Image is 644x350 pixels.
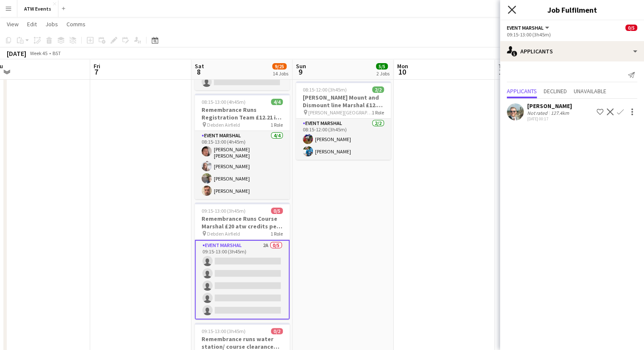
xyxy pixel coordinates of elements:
[195,240,290,319] app-card-role: Event Marshal2A0/509:15-13:00 (3h45m)
[273,70,288,77] div: 14 Jobs
[376,70,390,77] div: 2 Jobs
[397,62,408,70] span: Mon
[376,63,388,69] span: 5/5
[193,67,204,77] span: 8
[549,110,571,116] div: 127.4km
[195,131,290,199] app-card-role: Event Marshal4/408:15-13:00 (4h45m)[PERSON_NAME] [PERSON_NAME][PERSON_NAME][PERSON_NAME][PERSON_N...
[195,203,290,319] app-job-card: 09:15-13:00 (3h45m)0/5Remembrance Runs Course Marshal £20 atw credits per hour Debden Airfield1 R...
[497,67,508,77] span: 11
[45,20,58,28] span: Jobs
[498,62,508,70] span: Tue
[202,208,246,214] span: 09:15-13:00 (3h45m)
[372,109,384,116] span: 1 Role
[308,109,372,116] span: [PERSON_NAME][GEOGRAPHIC_DATA]
[507,31,637,38] div: 09:15-13:00 (3h45m)
[396,67,408,77] span: 10
[296,94,391,109] h3: [PERSON_NAME] Mount and Dismount line Marshal £12.21 if over 21
[303,86,347,93] span: 08:15-12:00 (3h45m)
[195,215,290,230] h3: Remembrance Runs Course Marshal £20 atw credits per hour
[272,63,287,69] span: 9/25
[92,67,100,77] span: 7
[296,81,391,160] app-job-card: 08:15-12:00 (3h45m)2/2[PERSON_NAME] Mount and Dismount line Marshal £12.21 if over 21 [PERSON_NAM...
[625,25,637,31] span: 0/5
[195,106,290,121] h3: Remembrance Runs Registration Team £12.21 if over 21
[17,0,58,17] button: ATW Events
[295,67,306,77] span: 9
[63,19,89,30] a: Comms
[202,99,246,105] span: 08:15-13:00 (4h45m)
[372,86,384,93] span: 2/2
[544,88,567,94] span: Declined
[27,20,37,28] span: Edit
[296,62,306,70] span: Sun
[574,88,606,94] span: Unavailable
[271,231,283,237] span: 1 Role
[66,20,86,28] span: Comms
[527,102,572,110] div: [PERSON_NAME]
[507,25,550,31] button: Event Marshal
[271,208,283,214] span: 0/5
[53,50,61,56] div: BST
[271,122,283,128] span: 1 Role
[7,49,26,58] div: [DATE]
[195,94,290,199] app-job-card: 08:15-13:00 (4h45m)4/4Remembrance Runs Registration Team £12.21 if over 21 Debden Airfield1 RoleE...
[507,88,537,94] span: Applicants
[94,62,100,70] span: Fri
[527,116,572,122] div: [DATE] 00:17
[207,231,240,237] span: Debden Airfield
[500,41,644,61] div: Applicants
[271,328,283,334] span: 0/2
[507,25,544,31] span: Event Marshal
[296,119,391,160] app-card-role: Event Marshal2/208:15-12:00 (3h45m)[PERSON_NAME][PERSON_NAME]
[7,20,19,28] span: View
[28,50,49,56] span: Week 45
[527,110,549,116] div: Not rated
[207,122,240,128] span: Debden Airfield
[195,62,204,70] span: Sat
[202,328,246,334] span: 09:15-13:00 (3h45m)
[42,19,61,30] a: Jobs
[3,19,22,30] a: View
[24,19,40,30] a: Edit
[500,4,644,15] h3: Job Fulfilment
[271,99,283,105] span: 4/4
